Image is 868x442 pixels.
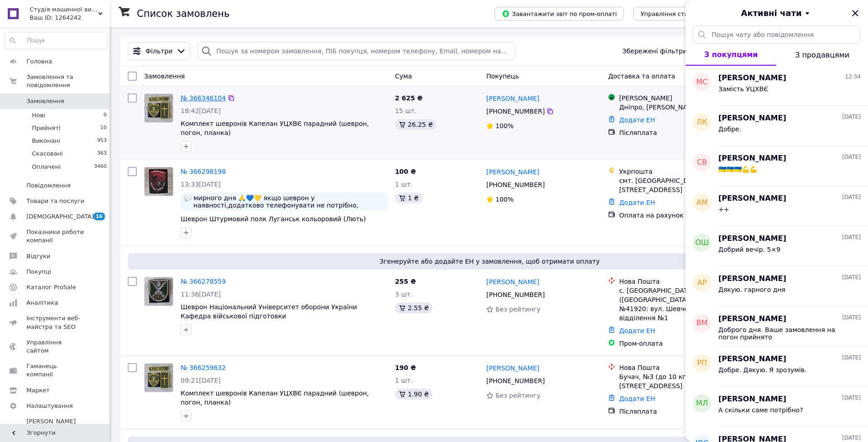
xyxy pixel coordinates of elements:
input: Пошук чату або повідомлення [693,26,861,44]
div: Ваш ID: 1264242 [30,14,109,22]
span: 3460 [94,163,107,171]
span: 12:34 [845,73,861,81]
span: Доброго дня. Ваше замовлення на погон прийнято [718,326,848,341]
a: [PERSON_NAME] [486,277,539,286]
button: Активні чати [711,7,842,19]
span: Замовлення та повідомлення [26,73,109,89]
span: [PERSON_NAME] [718,73,786,83]
a: [PERSON_NAME] [486,94,539,103]
a: Шеврон Штурмовий полк Луганськ кольоровий (Лють) [181,215,366,223]
a: Додати ЕН [619,116,655,124]
span: З продавцями [795,51,849,59]
span: Добрий вечір. 5×9 [718,246,780,253]
div: Післяплата [619,128,747,137]
a: [PERSON_NAME] [486,364,539,373]
a: № 366346104 [181,94,226,102]
span: ОШ [695,238,709,248]
span: 15 шт. [395,107,417,114]
span: [DATE] [842,394,861,402]
span: Головна [26,57,52,66]
div: смт. [GEOGRAPHIC_DATA], 52600, вул. [STREET_ADDRESS] [619,176,747,194]
span: [DATE] [842,113,861,121]
button: Завантажити звіт по пром-оплаті [494,7,624,21]
input: Пошук за номером замовлення, ПІБ покупця, номером телефону, Email, номером накладної [198,42,515,60]
span: Нові [32,111,45,120]
div: [PERSON_NAME] [619,94,747,103]
span: Активні чати [741,7,801,19]
span: ам [696,198,708,208]
div: Оплата на рахунок [619,211,747,220]
a: Фото товару [144,277,173,306]
span: Покупці [26,268,51,276]
span: Збережені фільтри: [622,47,689,56]
span: Завантажити звіт по пром-оплаті [502,10,617,18]
span: 18:42[DATE] [181,107,221,114]
span: Cума [395,73,412,80]
span: Покупець [486,73,519,80]
span: 2 625 ₴ [395,94,423,102]
button: СВ[PERSON_NAME][DATE]🇺🇦🇺🇦🇺🇦💪💪 [686,146,868,186]
span: Оплачені [32,163,61,171]
span: 11:36[DATE] [181,291,221,298]
a: Додати ЕН [619,395,655,402]
span: [DATE] [842,434,861,442]
span: Повідомлення [26,182,71,190]
span: мирного дня 🙏💙💛 якщо шеврон у наявності,додатково телефонувати не потрібно, чекатиму номер ттн ,д... [193,194,384,209]
span: [DATE] [842,314,861,322]
img: Фото товару [145,167,173,196]
span: Управління сайтом [26,338,84,355]
div: Нова Пошта [619,363,747,372]
span: Гаманець компанії [26,362,84,379]
span: 1 шт. [395,377,413,384]
span: Фільтри [146,47,172,56]
h1: Список замовлень [137,8,229,19]
span: Маркет [26,386,50,395]
div: Нова Пошта [619,277,747,286]
span: Виконані [32,137,60,145]
span: 190 ₴ [395,364,416,371]
div: Пром-оплата [619,339,747,348]
span: [DATE] [842,274,861,281]
span: СВ [697,157,707,168]
span: Без рейтингу [495,306,541,313]
a: № 366259632 [181,364,226,371]
div: 2.55 ₴ [395,302,432,313]
button: МЛ[PERSON_NAME][DATE]А скільки саме потрібно? [686,387,868,427]
span: Показники роботи компанії [26,228,84,244]
div: с. [GEOGRAPHIC_DATA] ([GEOGRAPHIC_DATA].), Поштомат №41920: вул. Шевченка, 7-А, біля відділення №1 [619,286,747,322]
span: [DATE] [842,193,861,201]
img: Фото товару [145,94,173,122]
button: Закрити [850,8,861,19]
span: 09:21[DATE] [181,377,221,384]
a: Додати ЕН [619,327,655,334]
a: Шеврон Національний Університет оборони України Кафедра військової підготовки [181,303,357,320]
span: 16 [94,213,105,220]
a: Фото товару [144,363,173,392]
button: РП[PERSON_NAME][DATE]Добре. Дякую. Я зрозумів. [686,347,868,387]
span: Товари та послуги [26,197,84,205]
span: Замість УЦХВЄ [718,85,768,93]
span: ЛК [696,117,707,128]
div: 1 ₴ [395,192,422,203]
span: 1 шт. [395,181,413,188]
a: Фото товару [144,94,173,123]
span: 363 [97,150,107,158]
a: Додати ЕН [619,199,655,206]
span: [DATE] [842,153,861,161]
img: :speech_balloon: [184,194,192,202]
span: МЛ [696,398,708,409]
span: З покупцями [704,50,758,59]
span: Добре. Дякую. Я зрозумів. [718,366,806,374]
span: АР [697,278,707,288]
span: 10 [100,124,107,132]
span: Замовлення [144,73,185,80]
div: 26.25 ₴ [395,119,437,130]
button: ВМ[PERSON_NAME][DATE]Доброго дня. Ваше замовлення на погон прийнято [686,307,868,347]
input: Пошук [5,32,107,49]
span: Управління статусами [640,10,710,17]
span: [DATE] [842,354,861,362]
button: АР[PERSON_NAME][DATE]Дякую. гарного дня [686,266,868,307]
div: 1.90 ₴ [395,389,432,400]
